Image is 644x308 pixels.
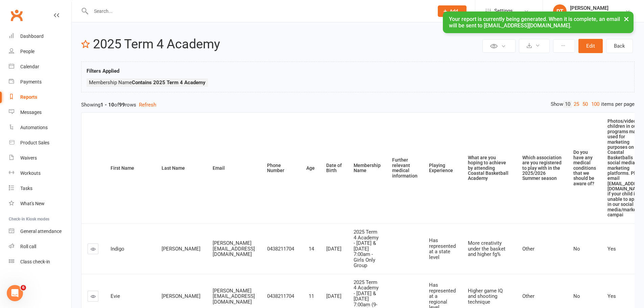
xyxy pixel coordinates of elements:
[570,11,609,17] div: Coastal Basketball
[309,293,314,299] span: 11
[20,79,42,85] div: Payments
[100,102,114,108] strong: 1 - 10
[20,155,37,161] div: Waivers
[267,163,295,173] div: Phone Number
[9,135,71,150] a: Product Sales
[590,101,601,108] a: 100
[429,163,456,173] div: Playing Experience
[20,140,49,145] div: Product Sales
[20,259,50,264] div: Class check-in
[89,79,206,86] span: Membership Name
[111,293,120,299] span: Evie
[607,246,616,252] span: Yes
[267,246,294,252] span: 0438211704
[20,201,45,206] div: What's New
[7,285,23,301] iframe: Intercom live chat
[573,293,580,299] span: No
[326,246,341,252] span: [DATE]
[354,229,379,268] span: 2025 Term 4 Academy - [DATE] & [DATE] 7:00am - Girls Only Group
[563,101,572,108] a: 10
[9,181,71,196] a: Tasks
[443,11,634,33] div: Your report is currently being generated. When it is complete, an email will be sent to [EMAIL_AD...
[9,150,71,166] a: Waivers
[9,196,71,211] a: What's New
[551,101,635,108] div: Show items per page
[620,11,633,26] button: ×
[570,5,609,11] div: [PERSON_NAME]
[606,39,633,53] a: Back
[573,246,580,252] span: No
[468,240,505,257] span: More creativity under the basket and higher fg%
[9,90,71,105] a: Reports
[572,101,581,108] a: 25
[267,293,294,299] span: 0438211704
[578,39,603,53] button: Edit
[326,163,342,173] div: Date of Birth
[326,293,341,299] span: [DATE]
[494,3,513,19] span: Settings
[162,246,200,252] span: [PERSON_NAME]
[9,254,71,269] a: Class kiosk mode
[111,246,124,252] span: Indigo
[20,64,39,69] div: Calendar
[9,59,71,74] a: Calendar
[213,288,255,305] span: [PERSON_NAME][EMAIL_ADDRESS][DOMAIN_NAME]
[468,155,511,181] div: What are you hoping to achieve by attending Coastal Basketball Academy
[89,6,429,16] input: Search...
[119,102,125,108] strong: 99
[354,163,381,173] div: Membership Name
[213,166,256,171] div: Email
[213,240,255,257] span: [PERSON_NAME][EMAIL_ADDRESS][DOMAIN_NAME]
[20,33,44,39] div: Dashboard
[20,170,41,176] div: Workouts
[20,49,34,54] div: People
[20,229,62,234] div: General attendance
[8,7,25,24] a: Clubworx
[573,150,596,186] div: Do you have any medical conditions that we should be aware of?
[162,166,201,171] div: Last Name
[111,166,150,171] div: First Name
[9,224,71,239] a: General attendance kiosk mode
[20,94,37,100] div: Reports
[139,101,156,109] button: Refresh
[9,105,71,120] a: Messages
[522,246,534,252] span: Other
[9,44,71,59] a: People
[607,293,616,299] span: Yes
[20,244,36,249] div: Roll call
[468,288,503,305] span: Higher game IQ and shooting technique
[9,120,71,135] a: Automations
[20,125,48,130] div: Automations
[93,37,481,51] h2: 2025 Term 4 Academy
[522,155,562,181] div: Which association are you registered to play with in the 2025/2026 Summer season
[450,8,458,14] span: Add
[9,166,71,181] a: Workouts
[132,79,206,86] strong: Contains 2025 Term 4 Academy
[162,293,200,299] span: [PERSON_NAME]
[309,246,314,252] span: 14
[20,186,32,191] div: Tasks
[438,5,467,17] button: Add
[306,166,315,171] div: Age
[9,239,71,254] a: Roll call
[429,237,456,260] span: Has represented at a state level
[581,101,590,108] a: 50
[81,101,635,109] div: Showing of rows
[87,68,119,74] strong: Filters Applied
[522,293,534,299] span: Other
[553,4,567,18] div: DT
[9,74,71,90] a: Payments
[392,158,418,179] div: Further relevant medical information
[9,29,71,44] a: Dashboard
[20,110,42,115] div: Messages
[21,285,26,290] span: 6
